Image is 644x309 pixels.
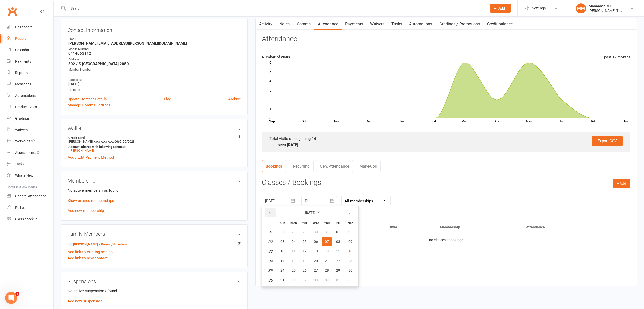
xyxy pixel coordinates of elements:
button: 17 [277,257,288,266]
iframe: Intercom live chat [5,292,17,304]
th: Membership [435,221,522,234]
button: 08 [333,237,343,246]
span: Add [498,6,505,10]
span: 10 [280,249,284,253]
button: 10 [277,247,288,256]
div: Email [68,37,241,42]
div: Mobile Number [68,47,241,52]
button: 09 [344,237,357,246]
button: 04 [322,276,332,285]
div: Reports [15,71,28,75]
em: 32 [268,240,272,244]
a: Archive [228,96,241,102]
a: Add / Edit Payment Method [68,154,114,160]
button: 03 [310,276,321,285]
p: No active suspensions found. [68,288,241,294]
div: Calendar [15,48,29,52]
a: Add new membership [68,208,104,213]
em: 33 [268,249,272,254]
a: Credit balance [484,18,516,30]
button: 14 [322,247,332,256]
em: 34 [268,259,272,263]
button: 23 [344,257,357,266]
button: 04 [288,237,299,246]
em: 31 [268,230,272,234]
button: 02 [344,228,357,237]
span: 13 [314,249,318,253]
span: 01 [292,278,296,282]
td: no classes / bookings [262,234,630,246]
a: Bookings [262,160,286,172]
span: 14 [325,249,329,253]
a: Clubworx [6,5,19,18]
div: Member Number [68,67,241,72]
a: Update Contact Details [68,96,107,102]
span: 28 [292,230,296,234]
span: 18 [292,259,296,263]
div: Last seen: [269,142,623,148]
span: Settings [532,3,546,14]
button: 24 [277,266,288,275]
span: 31 [280,278,284,282]
div: Address [68,57,241,62]
div: [PERSON_NAME] Thai [589,8,623,13]
th: Attendance [522,221,603,234]
a: Manage Comms Settings [68,102,110,108]
span: 06 [348,278,352,282]
button: 30 [344,266,357,275]
span: 02 [303,278,307,282]
a: General attendance kiosk mode [7,191,53,202]
a: [PERSON_NAME] - Parent / Guardian [68,242,127,247]
span: 22 [336,259,340,263]
em: 35 [268,268,272,273]
button: 05 [333,276,343,285]
button: 25 [288,266,299,275]
button: 07 [322,237,332,246]
div: Product Sales [15,105,37,109]
input: Search... [67,5,483,12]
a: Recurring [289,160,314,172]
span: 08 [336,240,340,244]
a: Show expired memberships [68,198,114,203]
button: 28 [288,228,299,237]
strong: Credit card [68,136,238,140]
a: Messages [7,79,53,90]
button: 27 [277,228,288,237]
span: 02 [348,230,352,234]
button: 29 [333,266,343,275]
a: Attendance [314,18,342,30]
span: 27 [314,268,318,272]
button: Add [490,4,511,13]
a: Gradings / Promotions [436,18,484,30]
strong: - [68,72,241,76]
a: What's New [7,170,53,181]
button: 02 [299,276,310,285]
button: 19 [299,257,310,266]
span: 30 [314,230,318,234]
span: 07 [325,240,329,244]
button: 01 [288,276,299,285]
strong: 802 / 5 [GEOGRAPHIC_DATA] 2050 [68,62,241,66]
p: No active memberships found [68,187,241,193]
a: Dashboard [7,22,53,33]
span: 29 [303,230,307,234]
a: Payments [7,56,53,67]
span: 01 [336,230,340,234]
span: 27 [280,230,284,234]
div: Messages [15,82,31,86]
div: Maneema MT [589,4,623,8]
span: 17 [280,259,284,263]
button: 21 [322,257,332,266]
div: Waivers [15,128,28,132]
div: Total visits since joining: [269,136,623,142]
small: Thursday [324,221,330,225]
button: 13 [310,247,321,256]
a: Add link to existing contact [68,249,114,255]
a: Gen. Attendance [316,160,353,172]
span: 16 [348,249,352,253]
a: Tasks [7,158,53,170]
span: 26 [303,268,307,272]
span: 19 [303,259,307,263]
div: Assessments [15,151,40,155]
a: Export CSV [592,136,623,146]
